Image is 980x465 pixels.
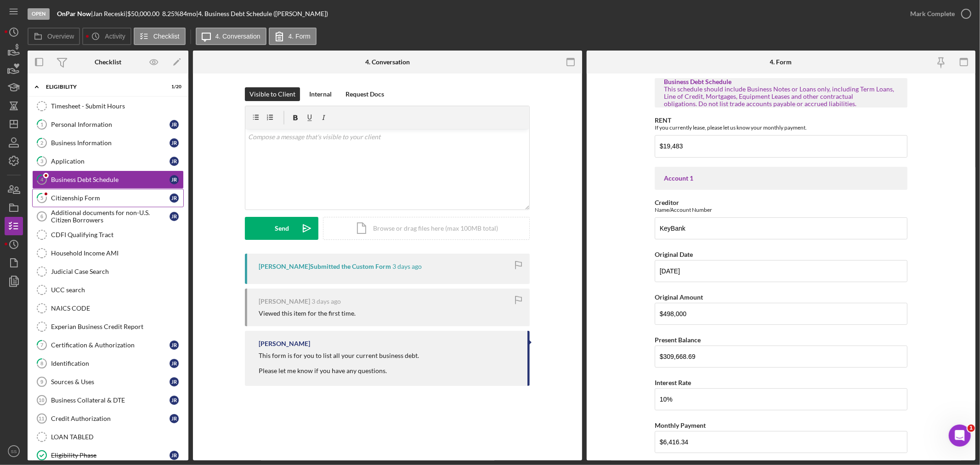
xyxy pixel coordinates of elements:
[341,87,389,101] button: Request Docs
[655,421,706,429] label: Monthly Payment
[46,84,159,90] div: Eligibility
[5,442,23,460] button: SS
[51,397,170,404] div: Business Collateral & DTE
[32,391,184,409] a: 10Business Collateral & DTEJR
[392,263,422,270] time: 2025-08-23 02:14
[32,189,184,207] a: 5Citizenship FormJR
[309,87,332,101] div: Internal
[901,5,975,23] button: Mark Complete
[39,397,44,403] tspan: 10
[165,84,181,90] div: 1 / 20
[39,416,44,421] tspan: 11
[32,428,184,446] a: LOAN TABLED
[51,286,183,294] div: UCC search
[51,360,170,367] div: Identification
[32,299,184,318] a: NAICS CODE
[289,33,311,40] label: 4. Form
[51,209,170,224] div: Additional documents for non-U.S. Citizen Borrowers
[170,340,179,350] div: J R
[346,87,384,101] div: Request Docs
[32,244,184,262] a: Household Income AMI
[32,207,184,226] a: 6Additional documents for non-U.S. Citizen BorrowersJR
[196,10,328,17] div: | 4. Business Debt Schedule ([PERSON_NAME])
[32,115,184,134] a: 1Personal InformationJR
[162,10,180,17] div: 8.25 %
[153,33,180,40] label: Checklist
[47,33,74,40] label: Overview
[170,212,179,221] div: J R
[40,140,43,146] tspan: 2
[40,342,44,348] tspan: 7
[93,10,127,17] div: Jan Receski |
[32,318,184,336] a: Experian Business Credit Report
[655,124,907,131] div: If you currently lease, please let us know your monthly payment.
[57,10,93,17] div: |
[32,446,184,465] a: Eligibility PhaseJR
[32,281,184,299] a: UCC search
[51,139,170,147] div: Business Information
[51,268,183,275] div: Judicial Case Search
[312,298,341,305] time: 2025-08-23 02:04
[51,176,170,183] div: Business Debt Schedule
[655,336,701,344] label: Present Balance
[245,87,300,101] button: Visible to Client
[127,10,162,17] div: $50,000.00
[170,396,179,405] div: J R
[51,415,170,422] div: Credit Authorization
[170,451,179,460] div: J R
[51,341,170,349] div: Certification & Authorization
[170,157,179,166] div: J R
[655,206,907,213] div: Name/Account Number
[32,354,184,373] a: 8IdentificationJR
[51,102,183,110] div: Timesheet - Submit Hours
[770,58,792,66] div: 4. Form
[51,194,170,202] div: Citizenship Form
[910,5,955,23] div: Mark Complete
[51,121,170,128] div: Personal Information
[40,121,43,127] tspan: 1
[249,87,295,101] div: Visible to Client
[51,158,170,165] div: Application
[11,449,17,454] text: SS
[664,85,898,108] div: This schedule should include Business Notes or Loans only, including Term Loans, Line of Credit, ...
[259,298,310,305] div: [PERSON_NAME]
[95,58,121,66] div: Checklist
[40,379,43,385] tspan: 9
[968,425,975,432] span: 1
[259,367,419,374] div: Please let me know if you have any questions.
[259,263,391,270] div: [PERSON_NAME] Submitted the Custom Form
[365,58,410,66] div: 4. Conversation
[57,10,91,17] b: OnPar Now
[40,214,43,219] tspan: 6
[305,87,336,101] button: Internal
[655,116,671,124] label: RENT
[170,414,179,423] div: J R
[196,28,266,45] button: 4. Conversation
[32,226,184,244] a: CDFI Qualifying Tract
[32,170,184,189] a: 4Business Debt ScheduleJR
[40,195,43,201] tspan: 5
[655,198,679,206] label: Creditor
[32,336,184,354] a: 7Certification & AuthorizationJR
[82,28,131,45] button: Activity
[134,28,186,45] button: Checklist
[655,379,691,386] label: Interest Rate
[170,377,179,386] div: J R
[215,33,261,40] label: 4. Conversation
[40,360,43,366] tspan: 8
[245,217,318,240] button: Send
[51,323,183,330] div: Experian Business Credit Report
[170,359,179,368] div: J R
[170,138,179,147] div: J R
[51,231,183,238] div: CDFI Qualifying Tract
[51,452,170,459] div: Eligibility Phase
[28,28,80,45] button: Overview
[170,193,179,203] div: J R
[259,352,419,359] div: This form is for you to list all your current business debt.
[170,120,179,129] div: J R
[51,433,183,441] div: LOAN TABLED
[664,175,898,182] div: Account 1
[269,28,317,45] button: 4. Form
[40,158,43,164] tspan: 3
[655,293,703,301] label: Original Amount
